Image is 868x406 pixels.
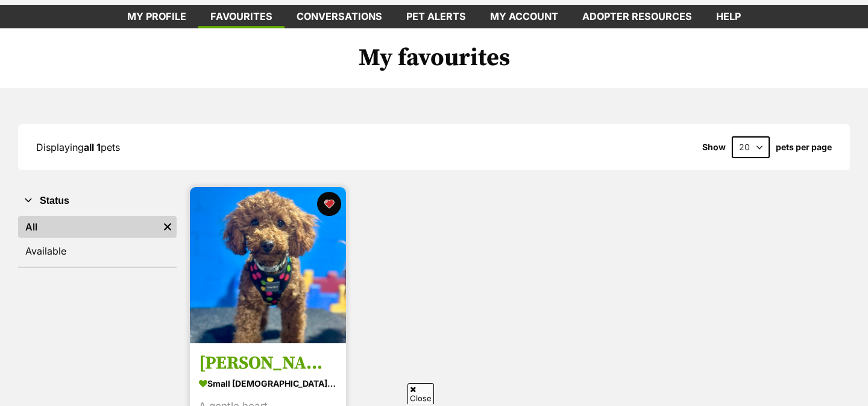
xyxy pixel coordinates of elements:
button: Status [18,193,177,209]
span: Show [702,142,726,152]
a: Help [704,5,753,28]
span: Displaying pets [36,141,120,153]
span: Close [407,383,434,404]
a: My account [478,5,570,28]
button: favourite [317,192,341,216]
h3: [PERSON_NAME] [199,352,337,375]
a: Remove filter [159,216,177,238]
div: Status [18,214,177,267]
a: Pet alerts [394,5,478,28]
div: small [DEMOGRAPHIC_DATA] Dog [199,375,337,393]
a: Available [18,240,177,262]
a: conversations [285,5,394,28]
a: Favourites [198,5,285,28]
a: All [18,216,159,238]
strong: all 1 [84,141,101,153]
img: Rhett [190,187,346,343]
label: pets per page [776,142,832,152]
a: My profile [115,5,198,28]
a: Adopter resources [570,5,704,28]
